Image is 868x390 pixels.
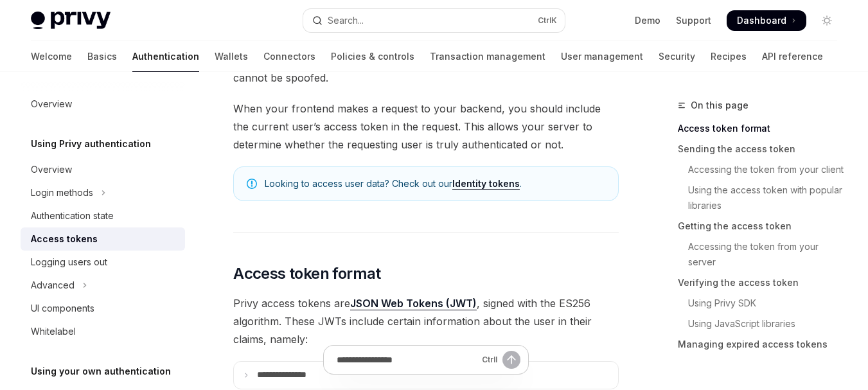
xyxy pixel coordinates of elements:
div: Access tokens [31,231,98,247]
a: JSON Web Tokens (JWT) [350,297,477,310]
div: Overview [31,96,72,112]
a: Access tokens [21,227,185,251]
div: UI components [31,301,94,316]
a: Support [676,14,711,27]
a: Using JavaScript libraries [678,314,847,334]
a: Overview [21,93,185,116]
h5: Using Privy authentication [31,136,151,152]
button: Send message [502,351,520,369]
a: Connectors [263,41,315,72]
button: Toggle Advanced section [21,274,185,297]
a: Identity tokens [452,178,520,190]
a: Verifying the access token [678,272,847,293]
a: Policies & controls [331,41,414,72]
a: Security [659,41,695,72]
div: Logging users out [31,254,107,270]
a: Transaction management [430,41,545,72]
a: Authentication [132,41,199,72]
button: Toggle Login methods section [21,181,185,204]
div: Login methods [31,185,93,200]
span: Ctrl K [538,15,557,26]
a: Access token format [678,118,847,139]
img: light logo [31,12,111,30]
div: Overview [31,162,72,177]
a: Dashboard [727,10,806,31]
a: Managing expired access tokens [678,334,847,355]
svg: Note [247,179,257,189]
a: Getting the access token [678,216,847,236]
div: Search... [328,13,364,28]
a: Whitelabel [21,320,185,343]
input: Ask a question... [337,346,477,374]
span: Looking to access user data? Check out our . [265,177,605,190]
span: Dashboard [737,14,786,27]
a: Authentication state [21,204,185,227]
span: Access token format [233,263,381,284]
a: Overview [21,158,185,181]
span: On this page [691,98,748,113]
a: Using the access token with popular libraries [678,180,847,216]
button: Open search [303,9,565,32]
a: Accessing the token from your server [678,236,847,272]
div: Authentication state [31,208,114,224]
a: Wallets [215,41,248,72]
a: UI components [21,297,185,320]
a: Logging users out [21,251,185,274]
a: Basics [87,41,117,72]
a: API reference [762,41,823,72]
a: Demo [635,14,660,27]
div: Whitelabel [31,324,76,339]
a: Using Privy SDK [678,293,847,314]
button: Toggle dark mode [817,10,837,31]
a: Accessing the token from your client [678,159,847,180]
span: Privy access tokens are , signed with the ES256 algorithm. These JWTs include certain information... [233,294,619,348]
a: User management [561,41,643,72]
a: Sending the access token [678,139,847,159]
div: Advanced [31,278,75,293]
a: Recipes [711,41,747,72]
span: When your frontend makes a request to your backend, you should include the current user’s access ... [233,100,619,154]
h5: Using your own authentication [31,364,171,379]
a: Welcome [31,41,72,72]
